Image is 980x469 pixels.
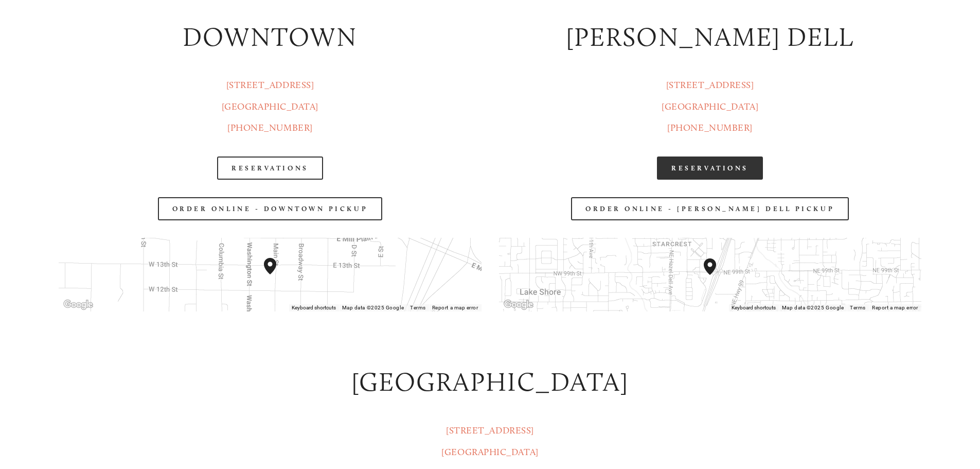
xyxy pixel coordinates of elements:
[441,425,538,457] a: [STREET_ADDRESS][GEOGRAPHIC_DATA]
[61,298,95,311] img: Google
[732,304,776,311] button: Keyboard shortcuts
[432,305,478,310] a: Report a map error
[217,157,323,180] a: Reservations
[264,258,289,291] div: Amaro's Table 1220 Main Street vancouver, United States
[782,305,844,310] span: Map data ©2025 Google
[227,122,313,133] a: [PHONE_NUMBER]
[158,197,383,220] a: Order Online - Downtown pickup
[872,305,918,310] a: Report a map error
[61,298,95,311] a: Open this area in Google Maps (opens a new window)
[59,364,921,401] h2: [GEOGRAPHIC_DATA]
[850,305,866,310] a: Terms
[410,305,426,310] a: Terms
[342,305,404,310] span: Map data ©2025 Google
[222,79,318,112] a: [STREET_ADDRESS][GEOGRAPHIC_DATA]
[571,197,849,220] a: Order Online - [PERSON_NAME] Dell Pickup
[704,258,728,291] div: Amaro's Table 816 Northeast 98th Circle Vancouver, WA, 98665, United States
[502,298,536,311] img: Google
[662,79,758,112] a: [STREET_ADDRESS][GEOGRAPHIC_DATA]
[667,122,753,133] a: [PHONE_NUMBER]
[502,298,536,311] a: Open this area in Google Maps (opens a new window)
[657,157,763,180] a: Reservations
[292,304,336,311] button: Keyboard shortcuts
